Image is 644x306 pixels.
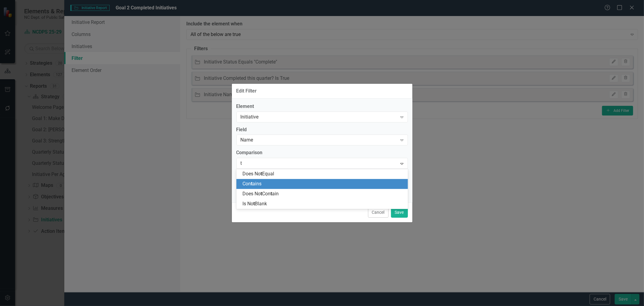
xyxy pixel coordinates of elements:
[241,137,397,144] div: Name
[251,181,252,187] span: t
[391,207,408,218] button: Save
[242,191,279,197] span: Does No Con ain
[271,191,272,197] span: t
[236,103,408,110] label: Element
[253,201,255,207] span: t
[241,113,397,120] div: Initiative
[242,181,261,187] span: Con ains
[242,201,267,207] span: Is No Blank
[368,207,389,218] button: Cancel
[261,191,262,197] span: t
[261,171,262,177] span: t
[242,171,274,177] span: Does No Equal
[236,88,257,94] div: Edit Filter
[236,149,408,156] label: Comparison
[236,126,408,133] label: Field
